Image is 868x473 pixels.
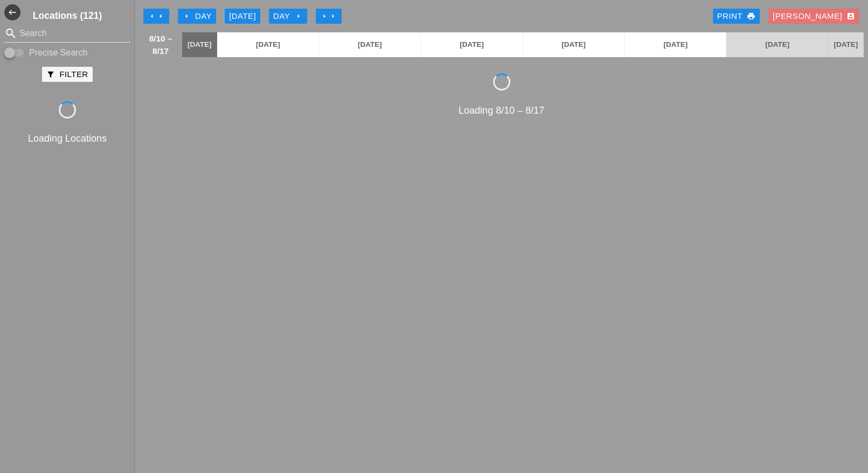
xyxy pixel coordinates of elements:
i: arrow_right [329,12,337,20]
button: [DATE] [225,9,260,24]
a: Print [713,9,760,24]
span: 8/10 – 8/17 [144,32,177,57]
i: arrow_left [182,12,191,20]
i: print [747,12,755,20]
a: [DATE] [182,32,217,57]
i: arrow_right [294,12,303,20]
div: Day [182,10,212,23]
button: [PERSON_NAME] [768,9,859,24]
button: Day [178,9,216,24]
i: search [4,27,17,40]
div: [DATE] [229,10,256,23]
i: arrow_right [320,12,329,20]
div: [PERSON_NAME] [773,10,855,23]
div: Enable Precise search to match search terms exactly. [4,46,130,59]
i: west [4,4,20,20]
button: Day [269,9,307,24]
i: filter_alt [46,70,55,79]
a: [DATE] [319,32,421,57]
i: account_box [846,12,855,20]
a: [DATE] [523,32,624,57]
button: Move Ahead 1 Week [316,9,342,24]
div: Filter [46,68,88,81]
input: Search [19,25,115,42]
a: [DATE] [726,32,828,57]
button: Shrink Sidebar [4,4,20,20]
a: [DATE] [624,32,726,57]
i: arrow_left [148,12,156,20]
label: Precise Search [29,47,88,58]
a: [DATE] [828,32,863,57]
a: [DATE] [421,32,523,57]
button: Move Back 1 Week [143,9,169,24]
button: Filter [42,67,92,82]
div: Loading Locations [2,131,133,146]
div: Loading 8/10 – 8/17 [139,103,864,118]
i: arrow_left [156,12,165,20]
div: Day [273,10,303,23]
a: [DATE] [217,32,319,57]
div: Print [717,10,755,23]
